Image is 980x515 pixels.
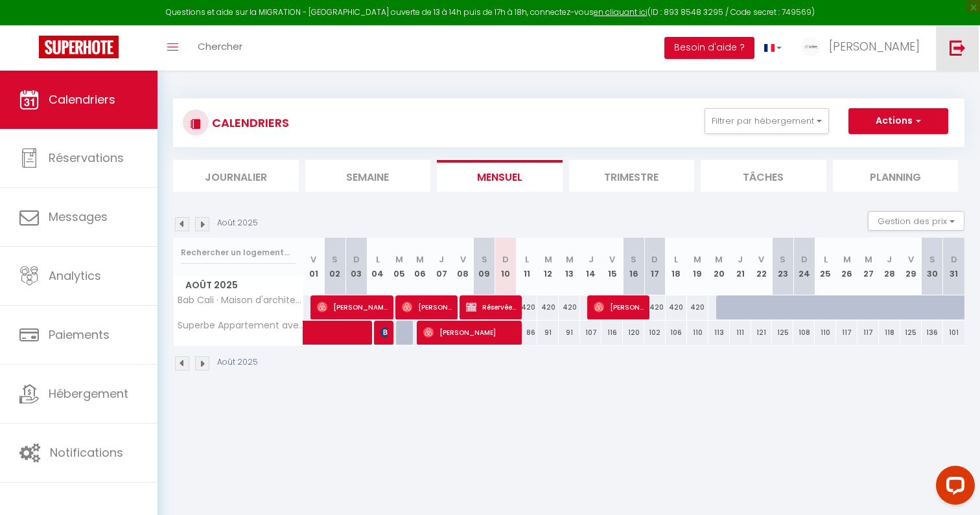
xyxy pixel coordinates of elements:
[879,321,900,345] div: 118
[887,253,892,266] abbr: J
[466,295,516,319] span: Réservée Ansie
[353,253,360,266] abbr: D
[730,238,751,295] th: 21
[559,321,580,345] div: 91
[758,253,764,266] abbr: V
[380,320,388,345] span: [PERSON_NAME]
[772,238,793,295] th: 23
[39,36,119,58] img: Super Booking
[49,385,128,402] span: Hébergement
[857,238,879,295] th: 27
[801,37,821,56] img: ...
[474,238,495,295] th: 09
[324,238,345,295] th: 02
[423,320,516,345] span: [PERSON_NAME]
[793,321,815,345] div: 108
[623,321,644,345] div: 120
[926,461,980,515] iframe: LiveChat chat widget
[943,238,964,295] th: 31
[388,238,410,295] th: 05
[416,253,424,266] abbr: M
[674,253,678,266] abbr: L
[815,321,836,345] div: 110
[580,238,601,295] th: 14
[580,321,601,345] div: 107
[868,211,964,231] button: Gestion des prix
[715,253,723,266] abbr: M
[410,238,431,295] th: 06
[49,209,108,225] span: Messages
[566,253,574,266] abbr: M
[517,321,538,345] div: 86
[367,238,388,295] th: 04
[431,238,452,295] th: 07
[922,238,943,295] th: 30
[801,253,808,266] abbr: D
[559,295,580,319] div: 420
[929,253,935,266] abbr: S
[705,108,829,134] button: Filtrer par hébergement
[865,253,872,266] abbr: M
[482,253,487,266] abbr: S
[609,253,615,266] abbr: V
[437,160,563,192] li: Mensuel
[460,253,466,266] abbr: V
[857,321,879,345] div: 117
[943,321,964,345] div: 101
[594,6,647,17] a: en cliquant ici
[664,37,754,59] button: Besoin d'aide ?
[559,238,580,295] th: 13
[173,160,299,192] li: Journalier
[50,444,123,461] span: Notifications
[836,238,857,295] th: 26
[209,108,289,137] h3: CALENDRIERS
[395,253,403,266] abbr: M
[502,253,509,266] abbr: D
[843,253,851,266] abbr: M
[751,321,773,345] div: 121
[569,160,695,192] li: Trimestre
[517,238,538,295] th: 11
[687,321,708,345] div: 110
[644,321,666,345] div: 102
[950,40,966,56] img: logout
[879,238,900,295] th: 28
[848,108,948,134] button: Actions
[217,217,258,229] p: Août 2025
[176,295,305,305] span: Bab Cali · Maison d'architecte avec piscine à 1h de [GEOGRAPHIC_DATA]
[181,241,296,264] input: Rechercher un logement...
[439,253,444,266] abbr: J
[687,238,708,295] th: 19
[730,321,751,345] div: 111
[708,238,730,295] th: 20
[49,268,101,284] span: Analytics
[644,238,666,295] th: 17
[49,150,124,166] span: Réservations
[631,253,636,266] abbr: S
[217,356,258,369] p: Août 2025
[815,238,836,295] th: 25
[345,238,367,295] th: 03
[793,238,815,295] th: 24
[833,160,959,192] li: Planning
[623,238,644,295] th: 16
[525,253,529,266] abbr: L
[537,295,559,319] div: 420
[751,238,773,295] th: 22
[780,253,786,266] abbr: S
[951,253,957,266] abbr: D
[317,295,388,319] span: [PERSON_NAME]
[537,238,559,295] th: 12
[544,253,552,266] abbr: M
[402,295,452,319] span: [PERSON_NAME]
[824,253,828,266] abbr: L
[49,326,110,343] span: Paiements
[452,238,474,295] th: 08
[666,295,687,319] div: 420
[687,295,708,319] div: 420
[666,321,687,345] div: 106
[303,238,325,295] th: 01
[738,253,743,266] abbr: J
[701,160,826,192] li: Tâches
